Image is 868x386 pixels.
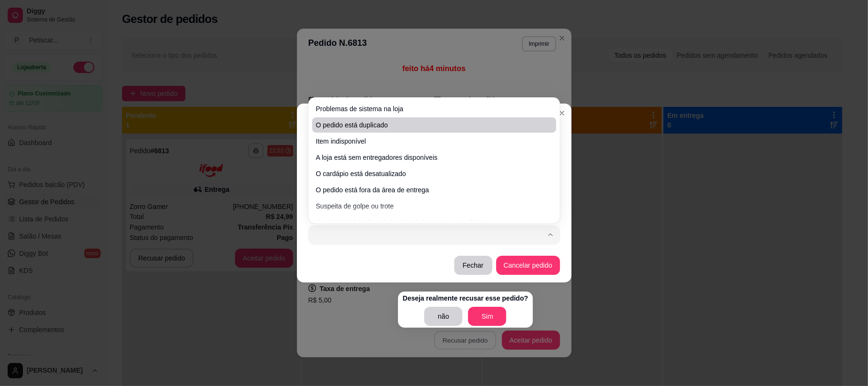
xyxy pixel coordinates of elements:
button: não [424,307,462,326]
button: Close [554,105,570,121]
p: Deseja realmente recusar esse pedido? [403,293,528,303]
span: Problemas de sistema na loja [316,104,543,114]
span: O pedido foi feito fora do horário de funcionamento da loja [316,218,543,227]
span: A loja está sem entregadores disponíveis [316,153,543,162]
span: O pedido está duplicado [316,120,543,130]
button: Cancelar pedido [496,256,560,275]
span: Suspeita de golpe ou trote [316,201,543,211]
span: O cardápio está desatualizado [316,169,543,178]
button: Sim [468,307,506,326]
button: Fechar [454,256,492,275]
span: Item indisponível [316,136,543,146]
span: O pedido está fora da área de entrega [316,185,543,195]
